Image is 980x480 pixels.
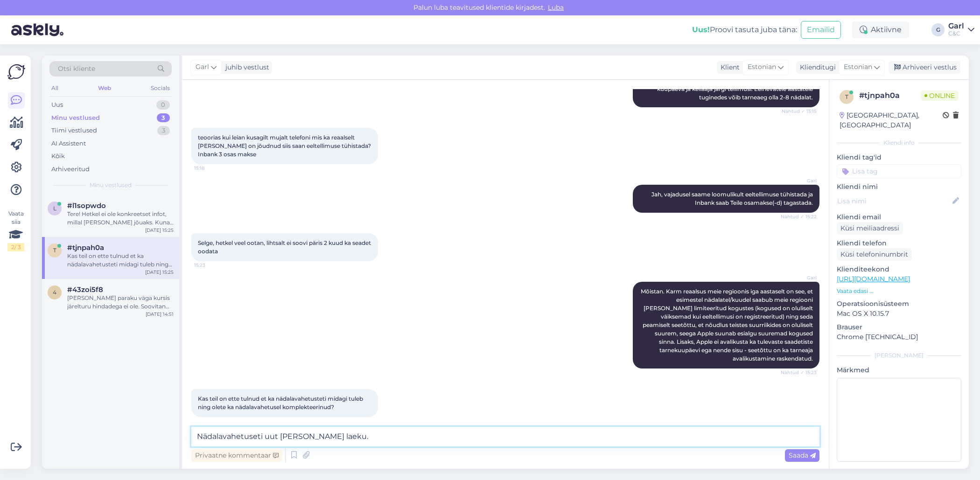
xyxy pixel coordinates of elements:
[194,417,229,424] span: 15:25
[194,165,229,172] span: 15:18
[198,395,364,410] span: Kas teil on ette tulnud et ka nädalavahetusteti midagi tuleb ning olete ka nädalavahetusel komple...
[837,351,961,360] div: [PERSON_NAME]
[840,111,943,130] div: [GEOGRAPHIC_DATA], [GEOGRAPHIC_DATA]
[51,152,65,161] div: Kõik
[545,3,567,12] span: Luba
[837,238,961,248] p: Kliendi telefon
[845,93,848,100] span: t
[51,139,86,148] div: AI Assistent
[53,247,56,254] span: t
[146,311,174,318] div: [DATE] 14:51
[921,90,959,101] span: Online
[781,213,817,220] span: Nähtud ✓ 15:22
[837,309,961,319] p: Mac OS X 10.15.7
[67,202,106,210] span: #l1sopwdo
[53,205,56,212] span: l
[837,182,961,192] p: Kliendi nimi
[837,275,910,283] a: [URL][DOMAIN_NAME]
[222,63,269,72] div: juhib vestlust
[49,82,60,94] div: All
[194,262,229,269] span: 15:23
[837,332,961,342] p: Chrome [TECHNICAL_ID]
[748,62,776,72] span: Estonian
[782,108,817,115] span: Nähtud ✓ 15:15
[149,82,172,94] div: Socials
[948,22,974,37] a: GarlC&C
[889,61,960,74] div: Arhiveeri vestlus
[801,21,841,39] button: Emailid
[837,322,961,332] p: Brauser
[641,288,814,362] span: Mõistan. Karm reaalsus meie regioonis iga aastaselt on see, et esimestel nädalatel/kuudel saabub ...
[96,82,113,94] div: Web
[156,100,170,110] div: 0
[859,90,921,101] div: # tjnpah0a
[198,239,372,255] span: Selge, hetkel veel ootan, lihtsalt ei soovi päris 2 kuud ka seadet oodata
[145,269,174,276] div: [DATE] 15:25
[145,227,174,234] div: [DATE] 15:25
[782,274,817,281] span: Garl
[796,63,836,72] div: Klienditugi
[51,126,97,135] div: Tiimi vestlused
[90,181,132,189] span: Minu vestlused
[196,62,209,72] span: Garl
[782,177,817,184] span: Garl
[837,287,961,295] p: Vaata edasi ...
[58,64,95,74] span: Otsi kliente
[51,100,63,110] div: Uus
[191,427,819,446] textarea: Nädalavahetuseti uut [PERSON_NAME] laeku.
[198,134,372,158] span: teoorias kui leian kusagilt mujalt telefoni mis ka reaalselt [PERSON_NAME] on jõudnud siis saan e...
[837,222,903,235] div: Küsi meiliaadressi
[837,248,912,261] div: Küsi telefoninumbrit
[717,63,740,72] div: Klient
[53,289,56,296] span: 4
[781,369,817,376] span: Nähtud ✓ 15:23
[837,196,951,206] input: Lisa nimi
[67,243,104,252] span: #tjnpah0a
[837,365,961,375] p: Märkmed
[789,451,816,459] span: Saada
[837,139,961,147] div: Kliendi info
[852,21,909,38] div: Aktiivne
[651,191,814,206] span: Jah, vajadusel saame loomulikult eeltellimuse tühistada ja Inbank saab Teile osamakse(-d) tagastada.
[692,24,797,35] div: Proovi tasuta juba täna:
[157,126,170,135] div: 3
[51,165,90,174] div: Arhiveeritud
[7,209,24,251] div: Vaata siia
[51,113,100,123] div: Minu vestlused
[837,299,961,309] p: Operatsioonisüsteem
[67,294,174,311] div: [PERSON_NAME] paraku väga kursis järelturu hindadega ei ole. Soovitan ehk vaadata erinevaid kuulu...
[837,153,961,162] p: Kliendi tag'id
[837,264,961,274] p: Klienditeekond
[67,285,103,294] span: #43zoi5f8
[837,212,961,222] p: Kliendi email
[67,210,174,227] div: Tere! Hetkel ei ole konkreetset infot, millal [PERSON_NAME] jõuaks. Kuna eeltellimusi on palju ja...
[7,63,25,81] img: Askly Logo
[844,62,872,72] span: Estonian
[837,164,961,178] input: Lisa tag
[931,23,945,36] div: G
[157,113,170,123] div: 3
[67,252,174,269] div: Kas teil on ette tulnud et ka nädalavahetusteti midagi tuleb ning olete ka nädalavahetusel komple...
[692,25,710,34] b: Uus!
[948,30,964,37] div: C&C
[7,243,24,251] div: 2 / 3
[948,22,964,30] div: Garl
[191,449,282,462] div: Privaatne kommentaar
